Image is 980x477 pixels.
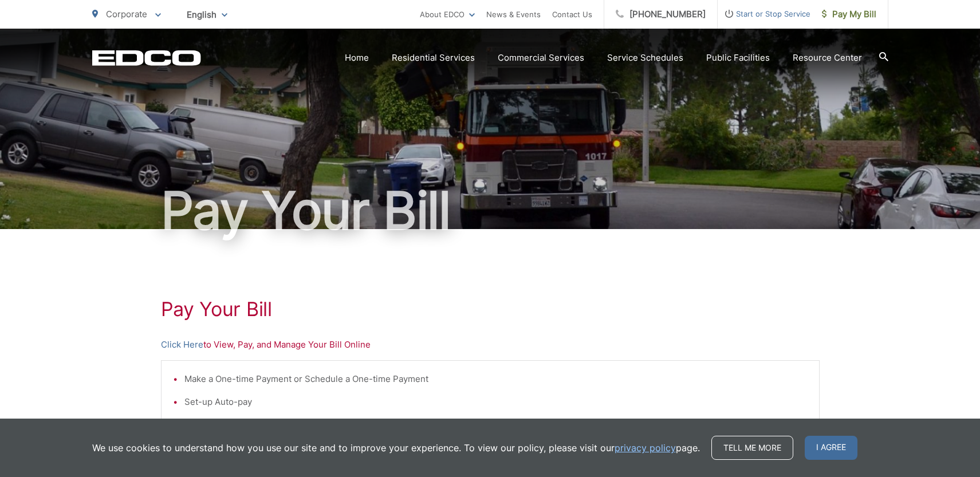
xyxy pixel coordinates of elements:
li: Make a One-time Payment or Schedule a One-time Payment [184,372,808,386]
li: Manage Stored Payments [184,418,808,432]
a: News & Events [486,7,541,21]
h1: Pay Your Bill [92,182,888,239]
p: We use cookies to understand how you use our site and to improve your experience. To view our pol... [92,441,700,455]
a: Commercial Services [498,51,584,65]
li: Set-up Auto-pay [184,395,808,409]
a: Resource Center [793,51,862,65]
span: English [178,5,236,25]
a: Contact Us [552,7,592,21]
span: Corporate [106,9,147,19]
h1: Pay Your Bill [161,298,820,321]
span: I agree [805,436,857,460]
a: Service Schedules [607,51,683,65]
span: Pay My Bill [822,7,876,21]
a: Click Here [161,338,203,352]
a: EDCD logo. Return to the homepage. [92,50,201,66]
a: Home [345,51,369,65]
p: to View, Pay, and Manage Your Bill Online [161,338,820,352]
a: Residential Services [392,51,475,65]
a: privacy policy [615,441,676,455]
a: Tell me more [711,436,793,460]
a: About EDCO [420,7,475,21]
a: Public Facilities [706,51,770,65]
